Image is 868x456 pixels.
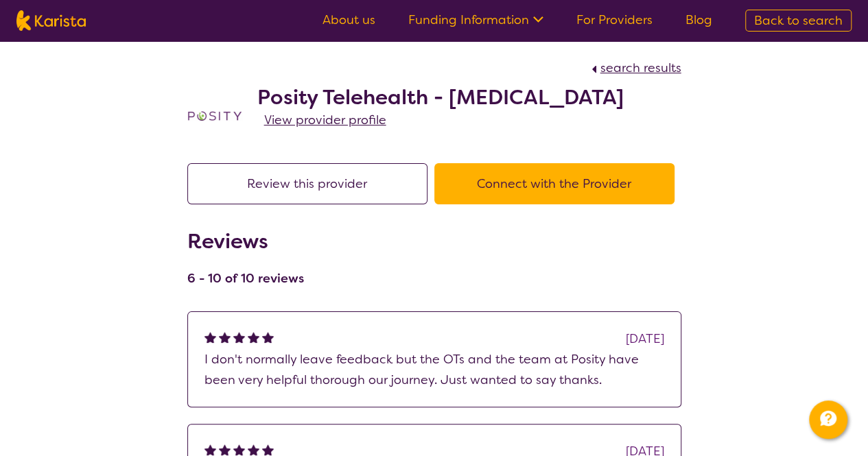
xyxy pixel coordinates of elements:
img: fullstar [233,444,245,455]
p: I don't normally leave feedback but the OTs and the team at Posity have been very helpful thoroug... [204,349,664,390]
a: For Providers [576,12,653,28]
h2: Posity Telehealth - [MEDICAL_DATA] [257,85,624,110]
button: Channel Menu [809,400,847,439]
a: Blog [685,12,712,28]
button: Review this provider [187,163,427,204]
a: Connect with the Provider [434,176,681,192]
img: fullstar [262,444,274,455]
a: Funding Information [408,12,543,28]
img: fullstar [262,331,274,343]
img: fullstar [219,444,231,455]
span: search results [600,60,681,76]
a: Back to search [745,10,852,32]
span: View provider profile [264,112,386,128]
h4: 6 - 10 of 10 reviews [187,270,304,287]
a: Review this provider [187,176,434,192]
img: Karista logo [16,10,86,31]
img: fullstar [233,331,245,343]
a: search results [588,60,681,76]
button: Connect with the Provider [434,163,675,204]
img: t1bslo80pcylnzwjhndq.png [187,88,242,143]
a: About us [322,12,375,28]
img: fullstar [248,331,259,343]
img: fullstar [219,331,231,343]
a: View provider profile [264,110,386,130]
h2: Reviews [187,229,304,254]
img: fullstar [248,444,259,455]
span: Back to search [754,12,843,29]
img: fullstar [204,444,216,455]
img: fullstar [204,331,216,343]
div: [DATE] [626,328,664,349]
